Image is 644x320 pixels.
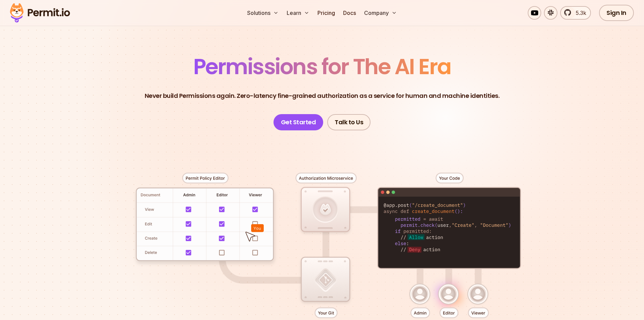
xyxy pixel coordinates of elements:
span: Permissions for The AI Era [193,51,451,82]
a: Pricing [315,6,338,20]
a: Sign In [599,5,634,21]
p: Never build Permissions again. Zero-latency fine-grained authorization as a service for human and... [145,91,500,101]
a: Docs [340,6,359,20]
a: Get Started [273,114,324,130]
button: Company [361,6,400,20]
a: Talk to Us [327,114,371,130]
button: Solutions [244,6,281,20]
img: Permit logo [7,1,73,24]
button: Learn [284,6,312,20]
span: 5.3k [572,9,586,17]
a: 5.3k [560,6,591,20]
